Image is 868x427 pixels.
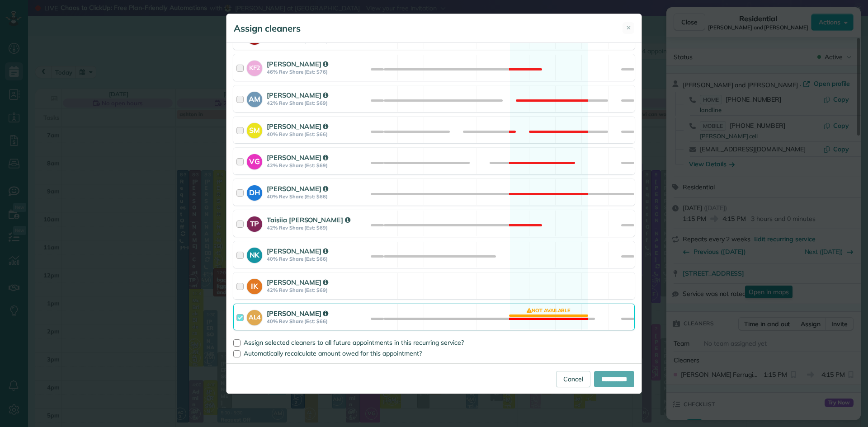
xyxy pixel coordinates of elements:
[247,310,262,322] strong: AL4
[267,216,350,224] strong: Taisiia [PERSON_NAME]
[267,256,368,262] strong: 40% Rev Share (Est: $66)
[267,318,368,324] strong: 40% Rev Share (Est: $66)
[234,22,301,35] h5: Assign cleaners
[267,278,328,286] strong: [PERSON_NAME]
[267,287,368,293] strong: 42% Rev Share (Est: $69)
[267,69,368,75] strong: 46% Rev Share (Est: $76)
[247,154,262,167] strong: VG
[267,60,328,68] strong: [PERSON_NAME]
[247,279,262,291] strong: IK
[247,61,262,73] strong: KF2
[247,216,262,229] strong: TP
[267,162,368,169] strong: 42% Rev Share (Est: $69)
[267,247,328,255] strong: [PERSON_NAME]
[556,371,590,387] a: Cancel
[626,23,631,32] span: ✕
[267,193,368,200] strong: 40% Rev Share (Est: $66)
[267,153,328,162] strong: [PERSON_NAME]
[267,122,328,131] strong: [PERSON_NAME]
[247,248,262,260] strong: NK
[247,92,262,104] strong: AM
[267,131,368,137] strong: 40% Rev Share (Est: $66)
[244,349,422,357] span: Automatically recalculate amount owed for this appointment?
[267,225,368,231] strong: 42% Rev Share (Est: $69)
[267,100,368,106] strong: 42% Rev Share (Est: $69)
[247,123,262,136] strong: SM
[267,184,328,193] strong: [PERSON_NAME]
[247,185,262,198] strong: DH
[267,91,328,99] strong: [PERSON_NAME]
[267,309,328,318] strong: [PERSON_NAME]
[244,338,464,347] span: Assign selected cleaners to all future appointments in this recurring service?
